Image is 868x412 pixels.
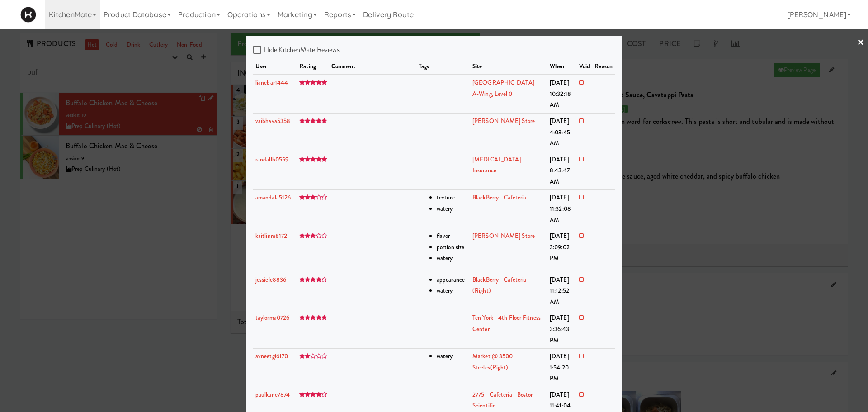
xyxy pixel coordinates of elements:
a: vaibhava5358 [255,117,290,125]
li: appearance [437,275,468,286]
a: [PERSON_NAME] Store [472,117,535,125]
th: Tags [416,59,470,75]
th: when [547,59,577,75]
a: kaitlinm8172 [255,232,287,240]
a: [MEDICAL_DATA] Insurance [472,155,521,175]
td: [DATE] 11:32:08 AM [547,190,577,228]
a: BlackBerry - Cafeteria (Right) [472,275,526,295]
a: Market @ 3500 Steeles(Right) [472,352,513,372]
a: taylorma0726 [255,313,289,322]
th: Reason [592,59,615,75]
td: [DATE] 10:32:18 AM [547,75,577,113]
a: [PERSON_NAME] Store [472,232,535,240]
td: [DATE] 1:54:20 PM [547,349,577,387]
a: lianebar1444 [255,78,288,87]
li: flavor [437,231,468,242]
th: site [470,59,547,75]
li: watery [437,285,468,297]
li: portion size [437,242,468,253]
li: watery [437,204,468,215]
td: [DATE] 3:36:43 PM [547,310,577,349]
td: [DATE] 8:43:47 AM [547,152,577,190]
a: Ten York - 4th Floor Fitness Center [472,313,541,333]
a: × [857,29,864,57]
a: paulkane7874 [255,390,290,399]
li: watery [437,351,468,362]
a: randallb0559 [255,155,288,164]
img: Micromart [20,7,36,23]
a: amandala5126 [255,193,291,202]
a: [GEOGRAPHIC_DATA] - A-Wing, Level 0 [472,78,538,98]
th: rating [297,59,329,75]
li: texture [437,192,468,204]
a: BlackBerry - Cafeteria [472,193,526,202]
label: Hide KitchenMate Reviews [253,43,340,57]
a: jessiele8836 [255,275,286,284]
input: Hide KitchenMate Reviews [253,47,264,54]
th: comment [329,59,416,75]
th: Void [577,59,592,75]
td: [DATE] 4:03:45 AM [547,113,577,152]
td: [DATE] 11:12:52 AM [547,272,577,310]
li: watery [437,253,468,264]
a: 2775 - Cafeteria - Boston Scientific [472,390,534,410]
a: avneetgi6170 [255,352,288,360]
th: user [253,59,297,75]
td: [DATE] 3:09:02 PM [547,228,577,272]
